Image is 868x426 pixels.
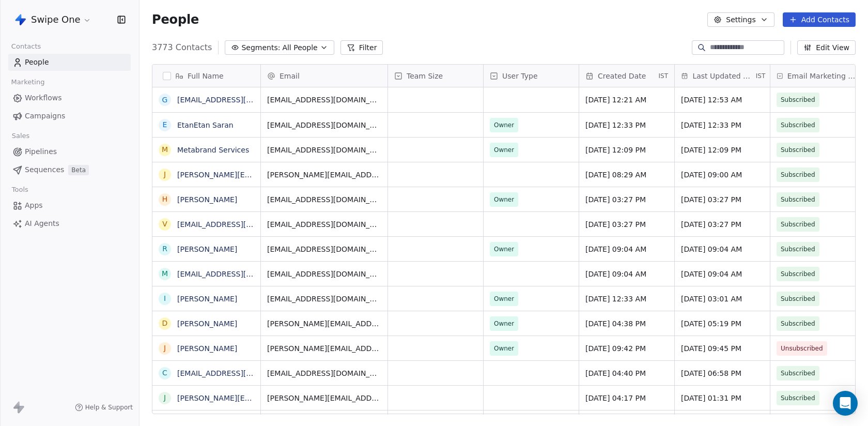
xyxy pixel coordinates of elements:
a: People [8,54,131,71]
span: [DATE] 08:29 AM [585,170,668,180]
span: Email Marketing Consent [787,71,859,81]
span: People [25,57,49,68]
a: Pipelines [8,143,131,160]
span: Team Size [407,71,443,81]
a: Apps [8,197,131,214]
div: c [162,368,167,378]
div: H [162,194,168,205]
span: Subscribed [781,194,815,205]
div: Email [261,65,388,87]
span: Subscribed [781,269,815,279]
span: Sequences [25,164,64,175]
a: Campaigns [8,108,131,125]
span: [EMAIL_ADDRESS][DOMAIN_NAME] [267,368,381,378]
span: User Type [502,71,538,81]
span: Swipe One [31,13,81,26]
span: [DATE] 03:27 PM [585,194,668,205]
span: Subscribed [781,170,815,180]
img: Swipe%20One%20Logo%201-1.svg [14,13,27,26]
span: [DATE] 09:00 AM [681,170,764,180]
div: grid [152,87,261,415]
span: [DATE] 09:45 PM [681,343,764,354]
span: [DATE] 04:17 PM [585,393,668,403]
span: [DATE] 09:42 PM [585,343,668,354]
span: 3773 Contacts [152,41,212,54]
a: AI Agents [8,215,131,232]
div: j [164,169,166,180]
span: Last Updated Date [692,71,753,81]
span: [EMAIL_ADDRESS][DOMAIN_NAME] [267,219,381,230]
div: User Type [484,65,579,87]
div: Team Size [388,65,483,87]
a: [PERSON_NAME] [177,245,237,253]
div: D [162,318,168,329]
span: [DATE] 09:04 AM [681,269,764,279]
a: [PERSON_NAME] [177,319,237,328]
span: [DATE] 09:04 AM [585,269,668,279]
span: [DATE] 12:53 AM [681,95,764,105]
a: SequencesBeta [8,161,131,178]
a: [EMAIL_ADDRESS][DOMAIN_NAME] [177,96,304,104]
span: [DATE] 03:27 PM [681,194,764,205]
span: All People [282,42,317,53]
div: Open Intercom Messenger [833,391,858,416]
span: IST [756,72,766,80]
button: Edit View [797,40,856,55]
button: Settings [707,12,774,27]
div: R [162,244,167,254]
a: [EMAIL_ADDRESS][DOMAIN_NAME] [177,270,304,278]
div: m [162,268,168,279]
span: [DATE] 12:09 PM [681,145,764,155]
span: Subscribed [781,219,815,230]
span: Contacts [7,39,45,54]
div: Created DateIST [579,65,674,87]
span: [DATE] 12:33 PM [681,120,764,130]
span: [DATE] 09:04 AM [681,244,764,254]
span: [EMAIL_ADDRESS][DOMAIN_NAME] [267,194,381,205]
span: [EMAIL_ADDRESS][DOMAIN_NAME] [267,269,381,279]
span: Sales [7,128,34,144]
div: J [164,343,166,354]
span: [PERSON_NAME][EMAIL_ADDRESS][DOMAIN_NAME] [267,318,381,329]
button: Swipe One [12,11,94,28]
span: IST [658,72,668,80]
span: Email [280,71,300,81]
span: [EMAIL_ADDRESS][DOMAIN_NAME] [267,145,381,155]
span: [DATE] 04:38 PM [585,318,668,329]
span: [DATE] 12:33 PM [585,120,668,130]
span: Owner [494,294,514,304]
span: Unsubscribed [781,343,823,354]
span: Marketing [7,74,49,90]
span: Subscribed [781,393,815,403]
span: Subscribed [781,95,815,105]
a: EtanEtan Saran [177,121,234,129]
a: Help & Support [75,403,133,412]
span: Subscribed [781,244,815,254]
div: v [162,219,167,230]
span: Subscribed [781,318,815,329]
span: [DATE] 12:33 AM [585,294,668,304]
span: Subscribed [781,368,815,378]
span: [DATE] 03:27 PM [585,219,668,230]
span: Subscribed [781,120,815,130]
span: Campaigns [25,111,65,121]
a: [PERSON_NAME][EMAIL_ADDRESS][PERSON_NAME][DOMAIN_NAME] [177,171,424,179]
a: [PERSON_NAME] [177,295,237,303]
span: [DATE] 03:01 AM [681,294,764,304]
span: Owner [494,194,514,205]
span: [PERSON_NAME][EMAIL_ADDRESS][PERSON_NAME][DOMAIN_NAME] [267,170,381,180]
span: [DATE] 12:21 AM [585,95,668,105]
span: Apps [25,200,43,211]
a: [PERSON_NAME] [177,195,237,204]
span: Subscribed [781,294,815,304]
span: [DATE] 03:27 PM [681,219,764,230]
div: Full Name [152,65,260,87]
span: [DATE] 06:58 PM [681,368,764,378]
span: Owner [494,343,514,354]
span: Owner [494,244,514,254]
span: [DATE] 01:31 PM [681,393,764,403]
a: [EMAIL_ADDRESS][DOMAIN_NAME] [177,369,304,377]
span: Created Date [598,71,646,81]
span: [EMAIL_ADDRESS][DOMAIN_NAME] [267,244,381,254]
div: E [163,119,167,130]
